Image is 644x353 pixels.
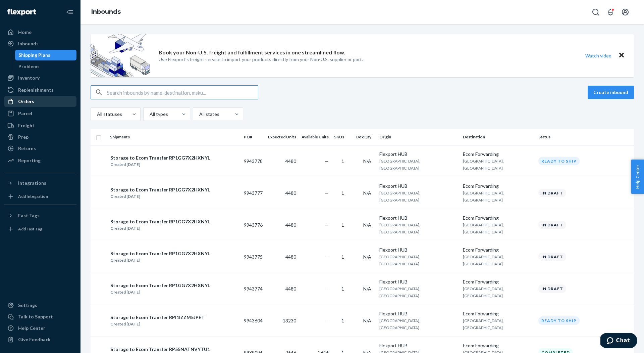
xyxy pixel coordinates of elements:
span: [GEOGRAPHIC_DATA], [GEOGRAPHIC_DATA] [379,222,420,234]
th: Origin [377,129,460,145]
div: In draft [538,253,566,261]
span: 4480 [285,190,296,196]
div: Add Fast Tag [18,226,42,232]
div: Inventory [18,75,40,81]
th: Shipments [107,129,241,145]
div: Shipping Plans [18,52,50,58]
span: 4480 [285,158,296,164]
span: [GEOGRAPHIC_DATA], [GEOGRAPHIC_DATA] [379,286,420,298]
div: Orders [18,98,34,105]
span: [GEOGRAPHIC_DATA], [GEOGRAPHIC_DATA] [379,254,420,266]
div: Problems [18,63,40,70]
span: 4480 [285,222,296,228]
span: 1 [341,222,344,228]
a: Prep [4,132,76,142]
input: All states [199,111,199,118]
div: In draft [538,284,566,293]
span: 1 [341,286,344,292]
iframe: Opens a widget where you can chat to one of our agents [600,333,637,350]
div: Prep [18,134,29,140]
span: 1 [341,254,344,260]
div: Ecom Forwarding [463,183,533,189]
th: Available Units [299,129,331,145]
span: [GEOGRAPHIC_DATA], [GEOGRAPHIC_DATA] [379,159,420,171]
div: Storage to Ecom Transfer RP1GG7X2HXNYL [110,250,210,257]
div: Created [DATE] [110,289,210,296]
td: 9943776 [241,209,265,241]
span: N/A [363,158,371,164]
td: 9943774 [241,273,265,305]
div: Settings [18,302,37,309]
div: Add Integration [18,193,48,199]
input: Search inbounds by name, destination, msku... [107,86,258,99]
a: Orders [4,96,76,107]
div: Created [DATE] [110,161,210,168]
div: Flexport HUB [379,151,458,158]
div: Returns [18,145,36,152]
div: Fast Tags [18,212,40,219]
div: Flexport HUB [379,342,458,349]
a: Settings [4,300,76,311]
button: Help Center [631,160,644,194]
div: Created [DATE] [110,257,210,264]
span: N/A [363,318,371,323]
div: Ready to ship [538,316,580,325]
span: — [325,222,329,228]
div: Talk to Support [18,313,53,320]
a: Reporting [4,155,76,166]
div: Replenishments [18,87,54,93]
span: [GEOGRAPHIC_DATA], [GEOGRAPHIC_DATA] [379,318,420,330]
input: All types [149,111,150,118]
th: Expected Units [265,129,299,145]
button: Give Feedback [4,334,76,345]
div: Ecom Forwarding [463,247,533,253]
span: — [325,318,329,323]
div: Home [18,29,32,36]
div: Flexport HUB [379,278,458,285]
div: Ecom Forwarding [463,278,533,285]
button: Talk to Support [4,311,76,322]
a: Parcel [4,108,76,119]
td: 9943777 [241,177,265,209]
div: Parcel [18,110,32,117]
button: Open notifications [604,5,617,19]
div: Integrations [18,180,46,186]
a: Inbounds [4,38,76,49]
p: Use Flexport’s freight service to import your products directly from your Non-U.S. supplier or port. [159,56,363,63]
span: [GEOGRAPHIC_DATA], [GEOGRAPHIC_DATA] [463,190,504,203]
span: [GEOGRAPHIC_DATA], [GEOGRAPHIC_DATA] [463,318,504,330]
span: 1 [341,318,344,323]
button: Create inbound [588,86,634,99]
div: In draft [538,221,566,229]
div: Storage to Ecom Transfer RP1GG7X2HXNYL [110,218,210,225]
span: N/A [363,254,371,260]
span: [GEOGRAPHIC_DATA], [GEOGRAPHIC_DATA] [463,159,504,171]
a: Home [4,27,76,38]
button: Open Search Box [589,5,602,19]
input: All statuses [96,111,97,118]
a: Replenishments [4,85,76,95]
span: 4480 [285,286,296,292]
div: Created [DATE] [110,321,205,327]
span: — [325,286,329,292]
div: Storage to Ecom Transfer RP1GG7X2HXNYL [110,186,210,193]
div: Created [DATE] [110,193,210,200]
span: [GEOGRAPHIC_DATA], [GEOGRAPHIC_DATA] [379,190,420,203]
span: N/A [363,222,371,228]
button: Watch video [581,51,616,60]
div: Storage to Ecom Transfer RP1GG7X2HXNYL [110,282,210,289]
div: Created [DATE] [110,225,210,232]
div: Flexport HUB [379,183,458,189]
div: Ready to ship [538,157,580,165]
div: Storage to Ecom Transfer RP55NATNVYTU1 [110,346,210,353]
a: Returns [4,143,76,154]
span: 1 [341,190,344,196]
span: [GEOGRAPHIC_DATA], [GEOGRAPHIC_DATA] [463,254,504,266]
td: 9943775 [241,241,265,273]
div: Ecom Forwarding [463,310,533,317]
button: Close Navigation [63,5,76,19]
span: [GEOGRAPHIC_DATA], [GEOGRAPHIC_DATA] [463,222,504,234]
div: Flexport HUB [379,310,458,317]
